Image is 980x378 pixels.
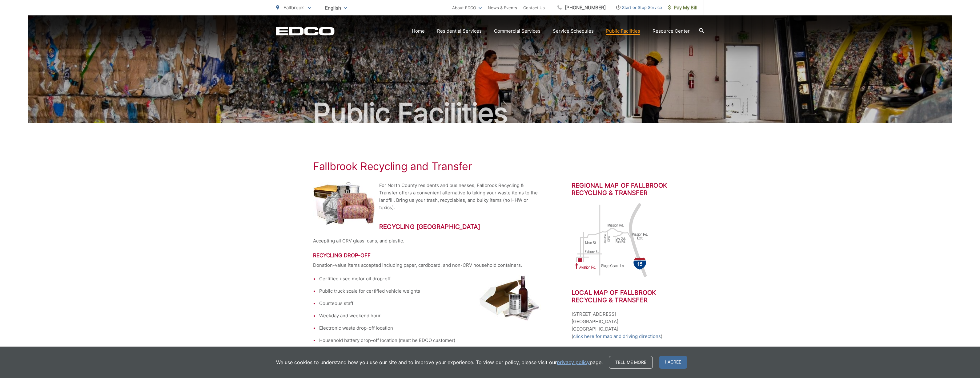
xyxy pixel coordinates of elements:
span: Fallbrook [283,5,304,10]
p: Donation-value items accepted including paper, cardboard, and non-CRV household containers. [313,262,541,269]
a: About EDCO [452,4,482,11]
span: English [320,2,351,13]
a: privacy policy [557,359,590,366]
a: Home [412,27,425,35]
img: Recycling [479,275,541,321]
a: Service Schedules [553,27,594,35]
h2: Local Map of Fallbrook Recycling & Transfer [572,289,667,304]
a: Residential Services [437,27,482,35]
img: Fallbrook Map [572,203,652,277]
p: [STREET_ADDRESS] [GEOGRAPHIC_DATA], [GEOGRAPHIC_DATA] ( ) [572,311,667,340]
li: Courteous staff [319,300,541,307]
a: Resource Center [653,27,690,35]
h2: Public Facilities [276,98,704,129]
img: Bulky Trash [313,182,375,225]
a: click here for map and driving directions [573,333,661,340]
p: For North County residents and businesses, Fallbrook Recycling & Transfer offers a convenient alt... [313,182,541,211]
h2: Regional Map of Fallbrook Recycling & Transfer [572,182,667,197]
a: Contact Us [523,4,545,11]
li: Public truck scale for certified vehicle weights [319,287,541,295]
a: Public Facilities [606,27,640,35]
h1: Fallbrook Recycling and Transfer [313,160,667,173]
h3: Recycling Drop-Off [313,252,541,258]
li: Electronic waste drop-off location [319,324,541,332]
li: Household battery drop-off location (must be EDCO customer) [319,337,541,344]
a: News & Events [488,4,517,11]
p: We use cookies to understand how you use our site and to improve your experience. To view our pol... [276,359,603,366]
span: I agree [659,356,687,369]
a: Commercial Services [494,27,540,35]
h2: Recycling [GEOGRAPHIC_DATA] [313,223,541,230]
a: Tell me more [609,356,653,369]
span: Pay My Bill [668,4,697,11]
li: Certified used motor oil drop-off [319,275,541,282]
a: EDCD logo. Return to the homepage. [276,27,335,35]
li: Weekday and weekend hour [319,312,541,319]
p: Accepting all CRV glass, cans, and plastic. [313,237,541,245]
